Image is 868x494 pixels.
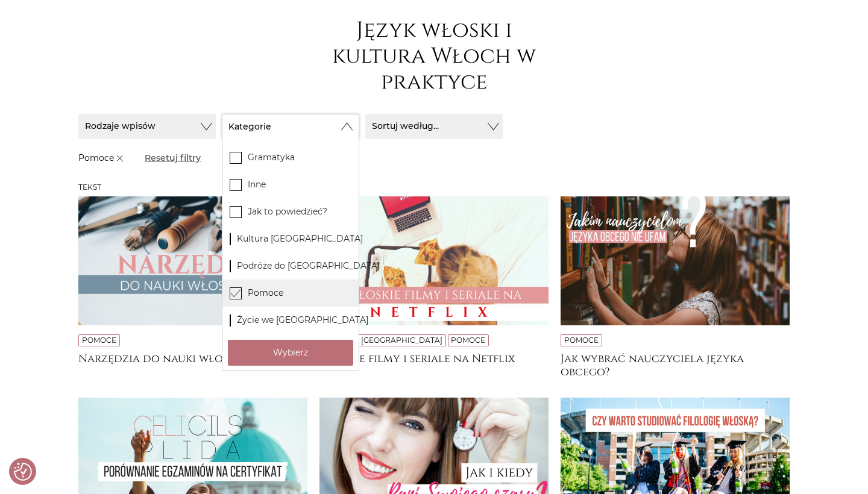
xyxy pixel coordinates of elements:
[78,183,790,192] h3: Tekst
[222,225,359,252] label: Kultura [GEOGRAPHIC_DATA]
[78,152,126,164] span: Pomoce
[228,340,353,366] button: Wybierz
[222,139,359,371] div: Rodzaje wpisów
[323,336,442,345] a: Kultura [GEOGRAPHIC_DATA]
[365,114,503,139] button: Sortuj według...
[222,114,359,139] button: Kategorie
[313,17,555,96] h1: Język włoski i kultura Włoch w praktyce
[451,336,485,345] a: Pomoce
[14,463,32,481] button: Preferencje co do zgód
[222,144,359,171] label: Gramatyka
[144,151,201,165] a: Resetuj filtry
[78,114,216,139] button: Rodzaje wpisów
[78,352,307,377] a: Narzędzia do nauki włoskiego online
[561,352,790,377] a: Jak wybrać nauczyciela języka obcego?
[82,336,116,345] a: Pomoce
[319,352,549,377] a: Włoskie filmy i seriale na Netflix
[564,336,599,345] a: Pomoce
[14,463,32,481] img: Revisit consent button
[222,171,359,198] label: Inne
[222,198,359,225] label: Jak to powiedzieć?
[222,280,359,307] label: Pomoce
[222,307,359,334] label: Życie we [GEOGRAPHIC_DATA]
[222,252,359,280] label: Podróże do [GEOGRAPHIC_DATA]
